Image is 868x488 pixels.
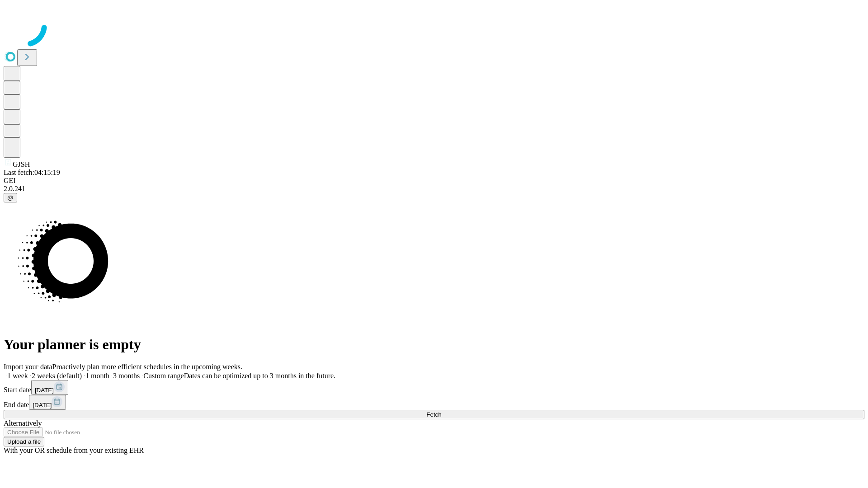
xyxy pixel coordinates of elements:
[4,437,44,446] button: Upload a file
[52,363,242,371] span: Proactively plan more efficient schedules in the upcoming weeks.
[35,387,54,394] span: [DATE]
[85,372,109,380] span: 1 month
[31,380,68,395] button: [DATE]
[426,411,441,418] span: Fetch
[4,169,60,176] span: Last fetch: 04:15:19
[4,185,864,193] div: 2.0.241
[113,372,140,380] span: 3 months
[143,372,184,380] span: Custom range
[29,395,66,410] button: [DATE]
[184,372,335,380] span: Dates can be optimized up to 3 months in the future.
[32,372,82,380] span: 2 weeks (default)
[7,372,28,380] span: 1 week
[4,395,864,410] div: End date
[4,380,864,395] div: Start date
[4,446,144,454] span: With your OR schedule from your existing EHR
[13,160,30,168] span: GJSH
[4,410,864,419] button: Fetch
[4,177,864,185] div: GEI
[4,419,42,427] span: Alternatively
[33,402,52,408] span: [DATE]
[7,194,14,201] span: @
[4,193,17,202] button: @
[4,363,52,371] span: Import your data
[4,336,864,353] h1: Your planner is empty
